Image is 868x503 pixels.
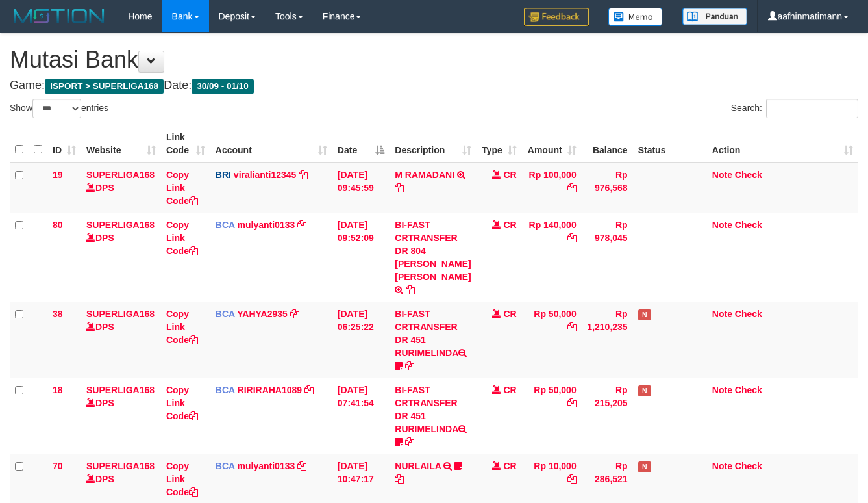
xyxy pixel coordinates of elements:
[304,385,314,395] a: Copy RIRIRAHA1089 to clipboard
[10,79,858,92] h4: Game: Date:
[332,125,390,162] th: Date: activate to sort column descending
[86,309,155,319] a: SUPERLIGA168
[238,220,295,230] a: mulyanti0133
[712,309,732,319] a: Note
[297,461,306,471] a: Copy mulyanti0133 to clipboard
[477,125,522,162] th: Type: activate to sort column ascending
[712,220,732,230] a: Note
[53,385,63,395] span: 18
[712,385,732,395] a: Note
[567,322,577,332] a: Copy Rp 50,000 to clipboard
[735,220,762,230] a: Check
[86,220,155,230] a: SUPERLIGA168
[166,461,198,497] a: Copy Link Code
[395,170,454,180] a: M RAMADANI
[567,474,577,484] a: Copy Rp 10,000 to clipboard
[210,125,332,162] th: Account: activate to sort column ascending
[10,47,858,73] h1: Mutasi Bank
[86,461,155,471] a: SUPERLIGA168
[731,99,858,118] label: Search:
[735,170,762,180] a: Check
[297,220,306,230] a: Copy mulyanti0133 to clipboard
[86,385,155,395] a: SUPERLIGA168
[45,79,164,94] span: ISPORT > SUPERLIGA168
[53,309,63,319] span: 38
[299,170,308,180] a: Copy viralianti12345 to clipboard
[735,385,762,395] a: Check
[32,99,81,118] select: Showentries
[332,162,390,213] td: [DATE] 09:45:59
[504,170,517,180] span: CR
[332,378,390,454] td: [DATE] 07:41:54
[395,474,404,484] a: Copy NURLAILA to clipboard
[53,220,63,230] span: 80
[608,8,663,26] img: Button%20Memo.svg
[712,170,732,180] a: Note
[81,125,161,162] th: Website: activate to sort column ascending
[405,361,414,371] a: Copy BI-FAST CRTRANSFER DR 451 RURIMELINDA to clipboard
[81,162,161,213] td: DPS
[216,385,235,395] span: BCA
[81,302,161,378] td: DPS
[524,8,589,26] img: Feedback.jpg
[395,461,441,471] a: NURLAILA
[638,385,651,396] span: Has Note
[53,170,63,180] span: 19
[238,385,303,395] a: RIRIRAHA1089
[192,79,254,94] span: 30/09 - 01/10
[166,170,198,206] a: Copy Link Code
[390,378,476,454] td: BI-FAST CRTRANSFER DR 451 RURIMELINDA
[582,302,633,378] td: Rp 1,210,235
[332,302,390,378] td: [DATE] 06:25:22
[582,125,633,162] th: Balance
[707,125,858,162] th: Action: activate to sort column ascending
[390,213,476,302] td: BI-FAST CRTRANSFER DR 804 [PERSON_NAME] [PERSON_NAME]
[567,233,577,243] a: Copy Rp 140,000 to clipboard
[522,378,582,454] td: Rp 50,000
[332,213,390,302] td: [DATE] 09:52:09
[582,162,633,213] td: Rp 976,568
[522,125,582,162] th: Amount: activate to sort column ascending
[86,170,155,180] a: SUPERLIGA168
[522,213,582,302] td: Rp 140,000
[237,309,288,319] a: YAHYA2935
[406,285,415,295] a: Copy BI-FAST CRTRANSFER DR 804 MUHAMAD JEFRY DAVI to clipboard
[390,125,476,162] th: Description: activate to sort column ascending
[166,309,198,345] a: Copy Link Code
[633,125,707,162] th: Status
[682,8,747,25] img: panduan.png
[504,220,517,230] span: CR
[395,183,404,193] a: Copy M RAMADANI to clipboard
[10,6,108,26] img: MOTION_logo.png
[766,99,858,118] input: Search:
[10,99,108,118] label: Show entries
[567,398,577,408] a: Copy Rp 50,000 to clipboard
[390,302,476,378] td: BI-FAST CRTRANSFER DR 451 RURIMELINDA
[638,309,651,320] span: Has Note
[638,461,651,472] span: Has Note
[234,170,297,180] a: viralianti12345
[405,437,414,447] a: Copy BI-FAST CRTRANSFER DR 451 RURIMELINDA to clipboard
[522,162,582,213] td: Rp 100,000
[216,461,235,471] span: BCA
[166,385,198,421] a: Copy Link Code
[81,378,161,454] td: DPS
[735,461,762,471] a: Check
[290,309,299,319] a: Copy YAHYA2935 to clipboard
[582,213,633,302] td: Rp 978,045
[216,309,235,319] span: BCA
[504,385,517,395] span: CR
[522,302,582,378] td: Rp 50,000
[735,309,762,319] a: Check
[504,309,517,319] span: CR
[504,461,517,471] span: CR
[582,378,633,454] td: Rp 215,205
[216,220,235,230] span: BCA
[53,461,63,471] span: 70
[216,170,231,180] span: BRI
[81,213,161,302] td: DPS
[161,125,210,162] th: Link Code: activate to sort column ascending
[238,461,295,471] a: mulyanti0133
[712,461,732,471] a: Note
[47,125,81,162] th: ID: activate to sort column ascending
